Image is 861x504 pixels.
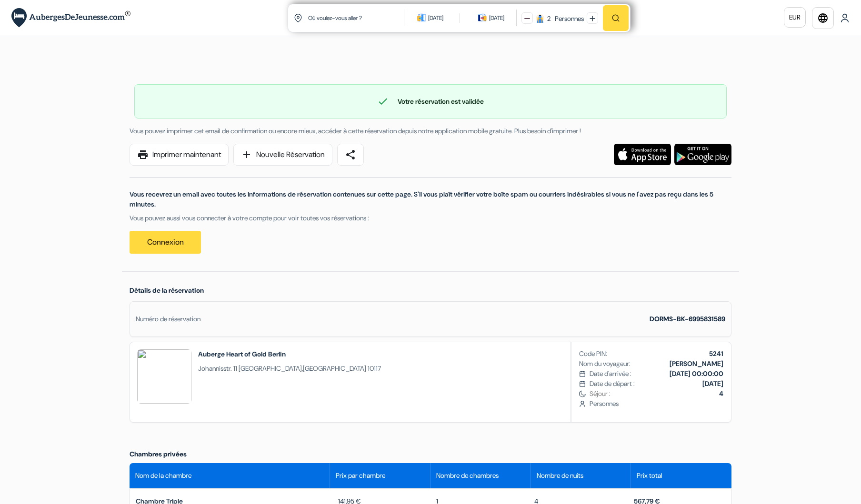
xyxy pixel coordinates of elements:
[817,12,829,24] i: language
[130,450,187,458] span: Chambres privées
[650,315,725,323] strong: DORMS-BK-6995831589
[135,96,726,107] div: Votre réservation est validée
[303,364,366,373] span: [GEOGRAPHIC_DATA]
[579,359,631,369] span: Nom du voyageur:
[547,14,551,24] div: 2
[345,149,356,160] span: share
[337,144,364,166] a: share
[590,16,595,21] img: plus
[670,359,723,368] b: [PERSON_NAME]
[478,13,487,22] img: calendarIcon icon
[489,13,504,23] div: [DATE]
[130,231,201,254] a: Connexion
[198,349,381,359] h2: Auberge Heart of Gold Berlin
[590,399,723,409] span: Personnes
[579,349,607,359] span: Code PIN:
[198,364,381,374] span: ,
[536,14,544,23] img: guest icon
[709,349,723,358] b: 5241
[524,16,530,21] img: minus
[590,369,631,379] span: Date d'arrivée :
[130,286,204,295] span: Détails de la réservation
[436,471,499,481] span: Nombre de chambres
[239,364,302,373] span: [GEOGRAPHIC_DATA]
[377,96,389,107] span: check
[198,364,237,373] span: Johannisstr. 11
[130,189,731,209] p: Vous recevrez un email avec toutes les informations de réservation contenues sur cette page. S'il...
[136,314,200,324] div: Numéro de réservation
[590,379,635,389] span: Date de départ :
[614,144,671,165] img: Téléchargez l'application gratuite
[336,471,385,481] span: Prix par chambre
[637,471,662,481] span: Prix total
[294,14,302,22] img: location icon
[130,213,731,223] p: Vous pouvez aussi vous connecter à votre compte pour voir toutes vos réservations :
[670,369,723,378] b: [DATE] 00:00:00
[11,8,130,28] img: AubergesDeJeunesse.com
[368,364,381,373] span: 10117
[130,127,581,135] span: Vous pouvez imprimer cet email de confirmation ou encore mieux, accéder à cette réservation depui...
[840,13,850,23] img: User Icon
[233,144,332,166] a: addNouvelle Réservation
[241,149,252,160] span: add
[784,7,806,28] a: EUR
[719,389,723,398] b: 4
[537,471,583,481] span: Nombre de nuits
[674,144,731,165] img: Téléchargez l'application gratuite
[428,13,443,23] div: [DATE]
[137,349,191,404] img: BWMBPw87ADEFNVI8
[137,149,149,160] span: print
[307,6,406,30] input: Ville, université ou logement
[417,13,426,22] img: calendarIcon icon
[552,14,584,24] div: Personnes
[135,471,191,481] span: Nom de la chambre
[130,144,229,166] a: printImprimer maintenant
[702,379,723,388] b: [DATE]
[590,389,723,399] span: Séjour :
[812,7,834,29] a: language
